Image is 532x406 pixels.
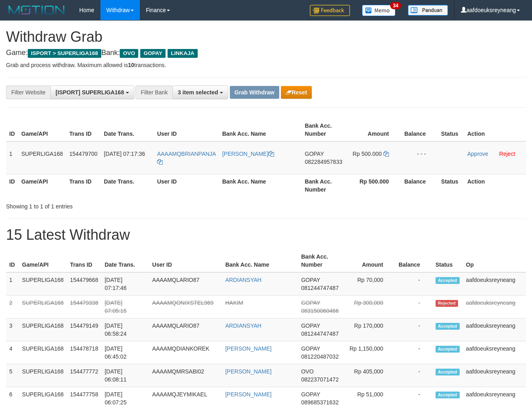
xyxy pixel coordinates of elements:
[362,5,396,16] img: Button%20Memo.svg
[222,249,298,272] th: Bank Acc. Name
[149,341,222,364] td: AAAAMQDIANKOREK
[101,118,154,141] th: Date Trans.
[19,296,67,318] td: SUPERLIGA168
[149,296,222,318] td: AAAAMQONIXSTEL969
[225,322,262,329] a: ARDIANSYAH
[395,296,432,318] td: -
[6,296,19,318] td: 2
[6,227,526,243] h1: 15 Latest Withdraw
[436,392,460,398] span: Accepted
[67,364,101,387] td: 154477772
[6,272,19,296] td: 1
[28,49,101,58] span: ISPORT > SUPERLIGA168
[18,174,66,197] th: Game/API
[19,364,67,387] td: SUPERLIGA168
[301,345,320,352] span: GOPAY
[101,364,149,387] td: [DATE] 06:08:11
[344,296,395,318] td: Rp 300,000
[67,341,101,364] td: 154478718
[225,300,243,306] a: HAKIM
[70,151,98,157] span: 154479700
[395,341,432,364] td: -
[128,62,134,68] strong: 10
[149,272,222,296] td: AAAAMQLARIO87
[395,364,432,387] td: -
[401,141,438,174] td: - - -
[395,272,432,296] td: -
[436,277,460,284] span: Accepted
[67,296,101,318] td: 154479338
[305,159,342,165] span: Copy 082284957833 to clipboard
[301,391,320,398] span: GOPAY
[225,277,262,283] a: ARDIANSYAH
[101,272,149,296] td: [DATE] 07:17:46
[348,174,401,197] th: Rp 500.000
[135,86,172,99] div: Filter Bank
[230,86,279,99] button: Grab Withdraw
[301,285,338,291] span: Copy 081244747487 to clipboard
[298,249,344,272] th: Bank Acc. Number
[463,364,526,387] td: aafdoeuksreyneang
[67,318,101,341] td: 154479149
[344,341,395,364] td: Rp 1,150,000
[395,318,432,341] td: -
[344,364,395,387] td: Rp 405,000
[178,89,218,96] span: 3 item selected
[172,86,228,99] button: 3 item selected
[301,322,320,329] span: GOPAY
[168,49,198,58] span: LINKAJA
[101,318,149,341] td: [DATE] 06:58:24
[6,249,19,272] th: ID
[225,345,272,352] a: [PERSON_NAME]
[6,364,19,387] td: 5
[395,249,432,272] th: Balance
[219,174,302,197] th: Bank Acc. Name
[463,249,526,272] th: Op
[67,272,101,296] td: 154479668
[383,151,389,157] a: Copy 500000 to clipboard
[101,174,154,197] th: Date Trans.
[225,391,272,398] a: [PERSON_NAME]
[301,368,313,375] span: OVO
[6,318,19,341] td: 3
[348,118,401,141] th: Amount
[463,318,526,341] td: aafdoeuksreyneang
[154,118,219,141] th: User ID
[301,300,320,306] span: GOPAY
[222,151,274,157] a: [PERSON_NAME]
[120,49,138,58] span: OVO
[18,118,66,141] th: Game/API
[6,49,526,57] h4: Game: Bank:
[408,5,448,16] img: panduan.png
[6,199,216,210] div: Showing 1 to 1 of 1 entries
[149,249,222,272] th: User ID
[463,272,526,296] td: aafdoeuksreyneang
[305,151,324,157] span: GOPAY
[301,308,338,314] span: Copy 083150060466 to clipboard
[464,174,526,197] th: Action
[301,331,338,337] span: Copy 081244747487 to clipboard
[464,118,526,141] th: Action
[401,118,438,141] th: Balance
[19,249,67,272] th: Game/API
[101,249,149,272] th: Date Trans.
[149,318,222,341] td: AAAAMQLARIO87
[6,61,526,69] p: Grab and process withdraw. Maximum allowed is transactions.
[401,174,438,197] th: Balance
[101,341,149,364] td: [DATE] 06:45:02
[6,4,67,16] img: MOTION_logo.png
[438,118,464,141] th: Status
[104,151,145,157] span: [DATE] 07:17:36
[19,341,67,364] td: SUPERLIGA168
[19,318,67,341] td: SUPERLIGA168
[463,296,526,318] td: aafdoeuksreyneang
[301,353,338,360] span: Copy 081220487032 to clipboard
[154,174,219,197] th: User ID
[50,86,134,99] button: [ISPORT] SUPERLIGA168
[438,174,464,197] th: Status
[101,296,149,318] td: [DATE] 07:05:15
[436,369,460,375] span: Accepted
[463,341,526,364] td: aafdoeuksreyneang
[149,364,222,387] td: AAAAMQMRSABI02
[19,272,67,296] td: SUPERLIGA168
